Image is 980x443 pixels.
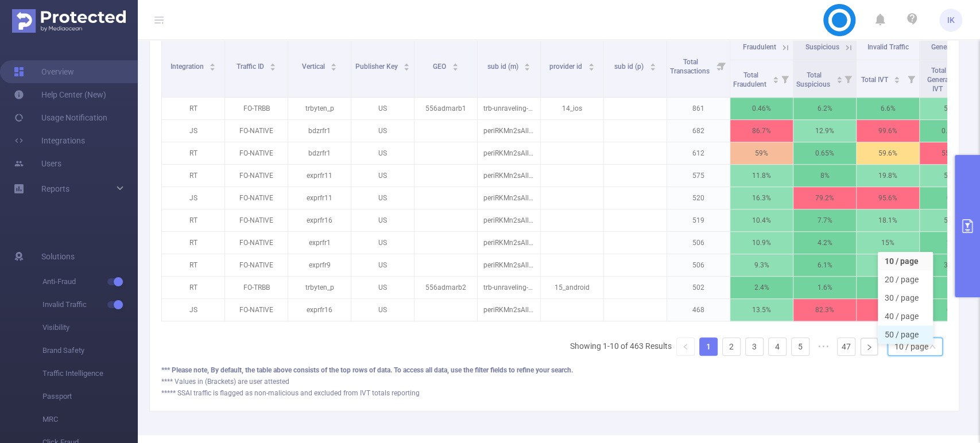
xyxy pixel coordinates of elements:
[288,299,351,321] p: exprfr16
[894,338,928,355] div: 10 / page
[270,66,276,69] i: icon: caret-down
[41,177,69,200] a: Reports
[796,71,832,88] span: Total Suspicious
[288,142,351,164] p: bdzrfr1
[42,362,138,385] span: Traffic Intelligence
[730,277,793,298] p: 2.4%
[351,98,414,119] p: US
[836,75,842,78] i: icon: caret-up
[351,254,414,276] p: US
[699,337,718,356] li: 1
[840,60,856,97] i: Filter menu
[478,232,540,254] p: periRKMn2sAllpm
[649,66,656,69] i: icon: caret-down
[524,61,530,65] i: icon: caret-up
[805,43,839,51] span: Suspicious
[861,76,890,84] span: Total IVT
[793,254,856,276] p: 6.1%
[161,388,947,398] div: ***** SSAI traffic is flagged as non-malicious and excluded from IVT totals reporting
[478,120,540,142] p: periRKMn2sAllpm
[772,75,778,78] i: icon: caret-up
[730,142,793,164] p: 59%
[878,252,933,270] li: 10 / page
[667,232,730,254] p: 506
[541,98,603,119] p: 14_ios
[288,254,351,276] p: exprfr9
[793,232,856,254] p: 4.2%
[288,277,351,298] p: trbyten_p
[351,209,414,231] p: US
[415,98,477,119] p: 556admarb1
[857,142,919,164] p: 59.6%
[667,299,730,321] p: 468
[162,98,224,119] p: RT
[225,277,288,298] p: FO-TRBB
[541,277,603,298] p: 15_android
[478,299,540,321] p: periRKMn2sAllpm
[162,209,224,231] p: RT
[225,187,288,209] p: FO-NATIVE
[793,187,856,209] p: 79.2%
[878,307,933,325] li: 40 / page
[667,142,730,164] p: 612
[649,61,656,65] i: icon: caret-up
[302,63,327,71] span: Vertical
[588,61,594,65] i: icon: caret-up
[927,67,950,93] span: Total General IVT
[404,61,410,65] i: icon: caret-up
[162,277,224,298] p: RT
[478,277,540,298] p: trb-unraveling-the-mystery-of-insurance-quotes-a-clear-path-to-the-right-coverage
[730,254,793,276] p: 9.3%
[893,75,900,81] div: Sort
[772,79,778,82] i: icon: caret-down
[730,232,793,254] p: 10.9%
[700,338,717,355] a: 1
[667,277,730,298] p: 502
[769,338,786,355] a: 4
[676,337,695,356] li: Previous Page
[837,337,855,356] li: 47
[452,66,458,69] i: icon: caret-down
[793,165,856,186] p: 8%
[331,66,337,69] i: icon: caret-down
[714,34,730,97] i: Filter menu
[857,232,919,254] p: 15%
[14,129,85,152] a: Integrations
[452,61,458,65] i: icon: caret-up
[162,142,224,164] p: RT
[42,293,138,316] span: Invalid Traffic
[225,120,288,142] p: FO-NATIVE
[42,270,138,293] span: Anti-Fraud
[867,43,909,51] span: Invalid Traffic
[768,337,787,356] li: 4
[210,66,216,69] i: icon: caret-down
[860,337,878,356] li: Next Page
[857,120,919,142] p: 99.6%
[42,339,138,362] span: Brand Safety
[742,43,776,51] span: Fraudulent
[404,66,410,69] i: icon: caret-down
[12,9,126,33] img: Protected Media
[42,316,138,339] span: Visibility
[162,165,224,186] p: RT
[478,142,540,164] p: periRKMn2sAllpm
[403,61,410,68] div: Sort
[722,337,741,356] li: 2
[667,120,730,142] p: 682
[745,337,764,356] li: 3
[570,337,672,356] li: Showing 1-10 of 463 Results
[524,66,530,69] i: icon: caret-down
[857,209,919,231] p: 18.1%
[857,277,919,298] p: 4%
[614,63,645,71] span: sub id (p)
[549,63,584,71] span: provider id
[730,120,793,142] p: 86.7%
[814,337,832,356] span: •••
[588,66,594,69] i: icon: caret-down
[793,120,856,142] p: 12.9%
[866,344,873,351] i: icon: right
[746,338,763,355] a: 3
[792,338,809,355] a: 5
[162,299,224,321] p: JS
[878,270,933,289] li: 20 / page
